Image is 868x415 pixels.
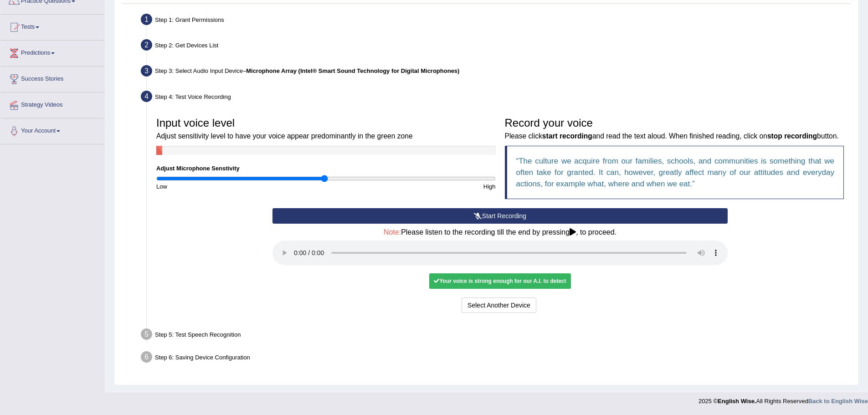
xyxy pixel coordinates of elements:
[137,88,854,108] div: Step 4: Test Voice Recording
[384,228,401,236] span: Note:
[137,62,854,82] div: Step 3: Select Audio Input Device
[699,392,868,405] div: 2025 © All Rights Reserved
[0,92,104,115] a: Strategy Videos
[272,228,728,236] h4: Please listen to the recording till the end by pressing , to proceed.
[137,348,854,369] div: Step 6: Saving Device Configuration
[462,297,536,313] button: Select Another Device
[808,398,868,405] a: Back to English Wise
[505,117,844,141] h3: Record your voice
[326,182,500,191] div: High
[156,164,240,173] label: Adjust Microphone Senstivity
[137,326,854,346] div: Step 5: Test Speech Recognition
[137,36,854,56] div: Step 2: Get Devices List
[272,208,728,224] button: Start Recording
[156,132,413,140] small: Adjust sensitivity level to have your voice appear predominantly in the green zone
[246,67,459,74] b: Microphone Array (Intel® Smart Sound Technology for Digital Microphones)
[718,398,756,405] strong: English Wise.
[137,11,854,31] div: Step 1: Grant Permissions
[767,132,817,140] b: stop recording
[429,273,570,289] div: Your voice is strong enough for our A.I. to detect
[152,182,326,191] div: Low
[243,67,459,74] span: –
[156,117,496,141] h3: Input voice level
[0,15,104,37] a: Tests
[0,41,104,63] a: Predictions
[542,132,592,140] b: start recording
[505,132,839,140] small: Please click and read the text aloud. When finished reading, click on button.
[0,67,104,89] a: Success Stories
[516,157,835,188] q: The culture we acquire from our families, schools, and communities is something that we often tak...
[0,118,104,141] a: Your Account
